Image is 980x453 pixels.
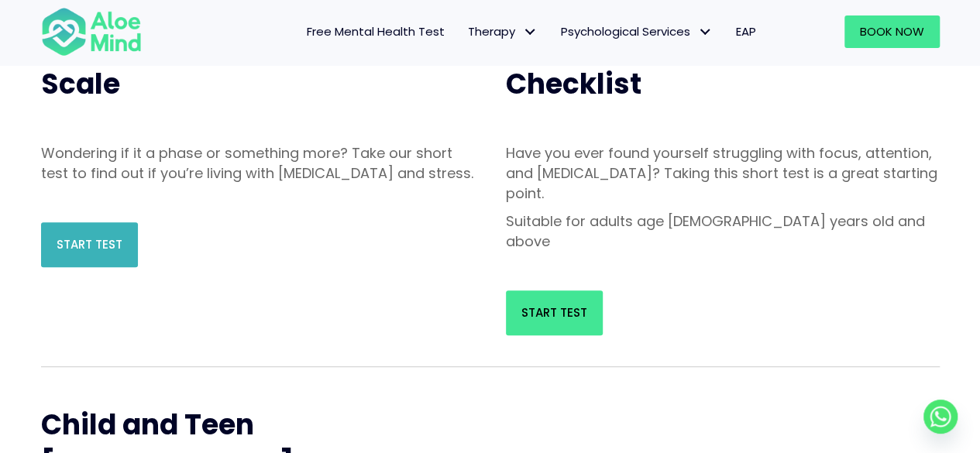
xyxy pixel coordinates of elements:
[506,211,940,252] p: Suitable for adults age [DEMOGRAPHIC_DATA] years old and above
[724,15,768,48] a: EAP
[468,23,538,39] span: Therapy
[519,21,542,43] span: Therapy: submenu
[307,23,445,39] span: Free Mental Health Test
[844,15,940,48] a: Book Now
[506,290,603,335] a: Start Test
[41,143,475,184] p: Wondering if it a phase or something more? Take our short test to find out if you’re living with ...
[41,6,142,57] img: Aloe mind Logo
[860,23,924,39] span: Book Now
[295,15,456,48] a: Free Mental Health Test
[736,23,756,39] span: EAP
[57,236,122,252] span: Start Test
[506,143,940,204] p: Have you ever found yourself struggling with focus, attention, and [MEDICAL_DATA]? Taking this sh...
[549,15,724,48] a: Psychological ServicesPsychological Services: submenu
[162,15,768,48] nav: Menu
[521,304,587,321] span: Start Test
[694,21,717,43] span: Psychological Services: submenu
[923,400,958,434] a: Whatsapp
[456,15,549,48] a: TherapyTherapy: submenu
[561,23,713,39] span: Psychological Services
[41,222,138,267] a: Start Test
